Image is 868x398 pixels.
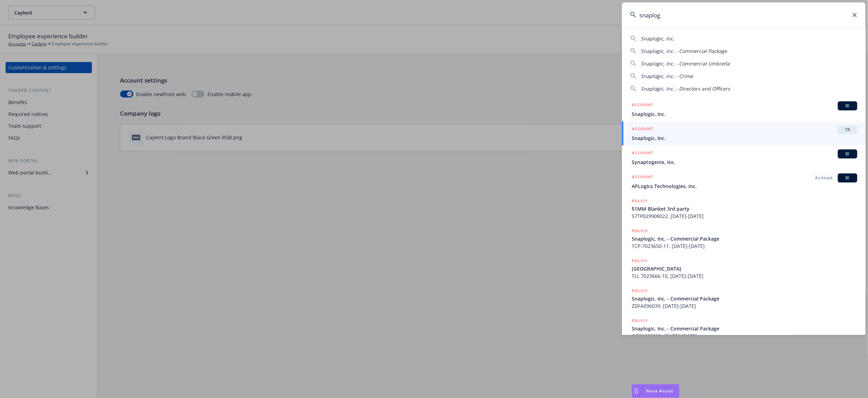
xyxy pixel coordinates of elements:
[632,158,857,166] span: Synaptogenix, Inc.
[632,205,857,212] span: $1MM Blanket 3rd party
[841,175,854,181] span: BI
[632,325,857,332] span: Snaplogic, Inc. - Commercial Package
[641,35,674,42] span: Snaplogic, Inc.
[632,227,648,234] h5: POLICY
[622,146,866,170] a: ACCOUNTBISynaptogenix, Inc.
[632,332,857,340] span: ODFA096039, [DATE]-[DATE]
[632,384,680,398] button: Nova Assist
[632,173,653,182] h5: ACCOUNT
[632,302,857,310] span: ZDFA096039, [DATE]-[DATE]
[641,85,730,92] span: Snaplogic, Inc. - Directors and Officers
[632,212,857,220] span: 57TP029908022, [DATE]-[DATE]
[632,149,653,158] h5: ACCOUNT
[641,48,727,54] span: Snaplogic, Inc. - Commercial Package
[632,235,857,242] span: Snaplogic, Inc. - Commercial Package
[632,317,648,324] h5: POLICY
[632,272,857,280] span: TLL 7023666-10, [DATE]-[DATE]
[841,151,854,157] span: BI
[632,242,857,250] span: TCP-7023650-11, [DATE]-[DATE]
[841,103,854,109] span: BI
[632,265,857,272] span: [GEOGRAPHIC_DATA]
[641,73,693,79] span: Snaplogic, Inc. - Crime
[632,197,648,204] h5: POLICY
[632,101,653,110] h5: ACCOUNT
[632,257,648,264] h5: POLICY
[632,134,857,142] span: Snaplogic, Inc.
[632,384,641,398] div: Drag to move
[632,287,648,294] h5: POLICY
[622,122,866,146] a: ACCOUNTTRSnaplogic, Inc.
[622,2,866,28] input: Search...
[815,175,832,181] span: Archived
[622,313,866,343] a: POLICYSnaplogic, Inc. - Commercial PackageODFA096039, [DATE]-[DATE]
[632,295,857,302] span: Snaplogic, Inc. - Commercial Package
[632,110,857,118] span: Snaplogic, Inc.
[841,127,854,133] span: TR
[622,194,866,224] a: POLICY$1MM Blanket 3rd party57TP029908022, [DATE]-[DATE]
[622,170,866,194] a: ACCOUNTArchivedBIAPLogics Technologies, Inc.
[632,125,653,134] h5: ACCOUNT
[632,182,857,190] span: APLogics Technologies, Inc.
[646,388,674,394] span: Nova Assist
[622,224,866,253] a: POLICYSnaplogic, Inc. - Commercial PackageTCP-7023650-11, [DATE]-[DATE]
[641,60,730,67] span: Snaplogic, Inc. - Commercial Umbrella
[622,283,866,313] a: POLICYSnaplogic, Inc. - Commercial PackageZDFA096039, [DATE]-[DATE]
[622,97,866,122] a: ACCOUNTBISnaplogic, Inc.
[622,253,866,283] a: POLICY[GEOGRAPHIC_DATA]TLL 7023666-10, [DATE]-[DATE]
